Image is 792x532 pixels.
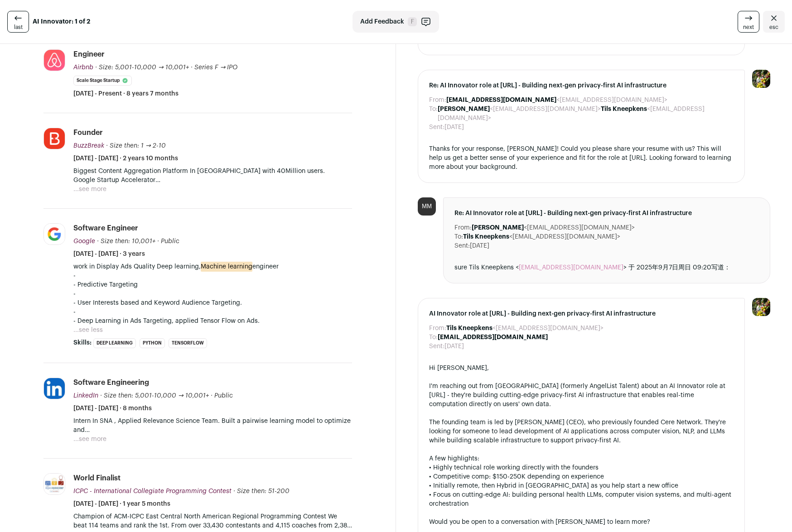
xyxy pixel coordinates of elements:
[463,232,620,241] dd: <[EMAIL_ADDRESS][DOMAIN_NAME]>
[429,490,734,508] div: • Focus on cutting-edge AI: building personal health LLMs, computer vision systems, and multi-age...
[73,393,98,399] span: LinkedIn
[446,324,604,333] dd: <[EMAIL_ADDRESS][DOMAIN_NAME]>
[470,241,489,250] dd: [DATE]
[429,105,438,123] dt: To:
[472,223,635,232] dd: <[EMAIL_ADDRESS][DOMAIN_NAME]>
[446,97,556,103] b: [EMAIL_ADDRESS][DOMAIN_NAME]
[73,154,178,163] span: [DATE] - [DATE] · 2 years 10 months
[429,454,734,463] div: A few highlights:
[73,223,138,233] div: Software Engineer
[429,96,446,105] dt: From:
[438,334,548,340] b: [EMAIL_ADDRESS][DOMAIN_NAME]
[44,50,65,71] img: 7ce577d4c60d86e6b0596865b4382bfa94f83f1f30dc48cf96374cf203c6e0db.jpg
[44,474,65,494] img: b79d01f7c4ac21595890463f5e3f3ed1dd159874797de8134bdb9e17cf56ef90
[44,128,65,149] img: 6b4336b7da626f5a91db50a6a7abc5e11f71ef57733c8e6678b53eea85b08a6b.jpg
[73,249,145,259] span: [DATE] - [DATE] · 3 years
[73,338,92,347] span: Skills:
[429,144,734,172] div: Thanks for your response, [PERSON_NAME]! Could you please share your resume with us? This will he...
[429,518,734,527] div: Would you be open to a conversation with [PERSON_NAME] to learn more?
[454,241,470,250] dt: Sent:
[201,262,252,272] mark: Machine learning
[769,24,778,31] span: esc
[519,264,623,271] a: [EMAIL_ADDRESS][DOMAIN_NAME]
[44,224,65,244] img: 8d2c6156afa7017e60e680d3937f8205e5697781b6c771928cb24e9df88505de.jpg
[73,417,352,435] p: Intern In SNA , Applied Relevance Science Team. Built a pairwise learning model to optimize and p...
[438,106,490,112] b: [PERSON_NAME]
[429,382,734,409] div: I'm reaching out from [GEOGRAPHIC_DATA] (formerly AngelList Talent) about an AI Innovator role at...
[100,393,209,399] span: · Size then: 5,001-10,000 → 10,001+
[44,378,65,399] img: e23be04427e9fc54bf8b6f4ecff8b046137624144e00097804b976b9db2c38c9.jpg
[214,393,233,399] span: Public
[194,64,238,71] span: Series F → IPO
[446,96,667,105] dd: <[EMAIL_ADDRESS][DOMAIN_NAME]>
[73,89,179,98] span: [DATE] - Present · 8 years 7 months
[106,143,166,149] span: · Size then: 1 → 2-10
[429,324,446,333] dt: From:
[169,338,207,348] li: TensorFlow
[429,342,444,351] dt: Sent:
[73,435,106,444] button: ...see more
[233,488,290,494] span: · Size then: 51-200
[752,298,770,316] img: 6689865-medium_jpg
[73,167,352,185] p: Biggest Content Aggregation Platform In [GEOGRAPHIC_DATA] with 40Million users. Google Startup Ac...
[73,143,104,149] span: BuzzBreak
[418,197,436,216] div: MM
[97,238,155,244] span: · Size then: 10,001+
[429,333,438,342] dt: To:
[191,63,193,72] span: ·
[73,238,95,244] span: Google
[211,391,212,400] span: ·
[73,378,149,388] div: Software Engineering
[73,64,93,71] span: Airbnb
[454,232,463,241] dt: To:
[73,488,232,494] span: ICPC - International Collegiate Programming Contest
[454,263,759,272] div: sure Tils Kneepkens < > 于 2025年9月7日周日 09:20写道：
[161,238,179,244] span: Public
[444,342,464,351] dd: [DATE]
[73,185,106,194] button: ...see more
[73,404,152,413] span: [DATE] - [DATE] · 8 months
[429,81,734,90] span: Re: AI Innovator role at [URL] - Building next-gen privacy-first AI infrastructure
[763,11,785,33] a: Close
[360,17,404,26] span: Add Feedback
[73,473,121,483] div: World Finalist
[429,481,734,490] div: • Initially remote, then Hybrid in [GEOGRAPHIC_DATA] as you help start a new office
[73,262,352,326] p: work in Display Ads Quality Deep learning, engineer - - Predictive Targeting - - User Interests b...
[429,309,734,318] span: AI Innovator role at [URL] - Building next-gen privacy-first AI infrastructure
[463,234,509,240] b: Tils Kneepkens
[429,364,734,373] div: Hi [PERSON_NAME],
[14,24,23,31] span: last
[73,128,103,138] div: Founder
[429,463,734,472] div: • Highly technical role working directly with the founders
[472,225,524,231] b: [PERSON_NAME]
[73,76,132,86] li: Scale Stage Startup
[95,64,189,71] span: · Size: 5,001-10,000 → 10,001+
[73,326,103,335] button: ...see less
[429,418,734,445] div: The founding team is led by [PERSON_NAME] (CEO), who previously founded Cere Network. They're loo...
[743,24,754,31] span: next
[429,123,444,132] dt: Sent:
[140,338,165,348] li: Python
[33,17,90,26] strong: AI Innovator: 1 of 2
[444,123,464,132] dd: [DATE]
[601,106,647,112] b: Tils Kneepkens
[454,209,759,218] span: Re: AI Innovator role at [URL] - Building next-gen privacy-first AI infrastructure
[93,338,136,348] li: Deep Learning
[73,512,352,530] p: Champion of ACM-ICPC East Central North American Regional Programming Contest We beat 114 teams a...
[408,17,417,26] span: F
[752,70,770,88] img: 6689865-medium_jpg
[738,11,759,33] a: next
[73,49,105,59] div: Engineer
[73,499,170,508] span: [DATE] - [DATE] · 1 year 5 months
[353,11,439,33] button: Add Feedback F
[429,472,734,481] div: • Competitive comp: $150-250K depending on experience
[446,325,493,331] b: Tils Kneepkens
[157,237,159,246] span: ·
[438,105,734,123] dd: <[EMAIL_ADDRESS][DOMAIN_NAME]> <[EMAIL_ADDRESS][DOMAIN_NAME]>
[454,223,472,232] dt: From:
[7,11,29,33] a: last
